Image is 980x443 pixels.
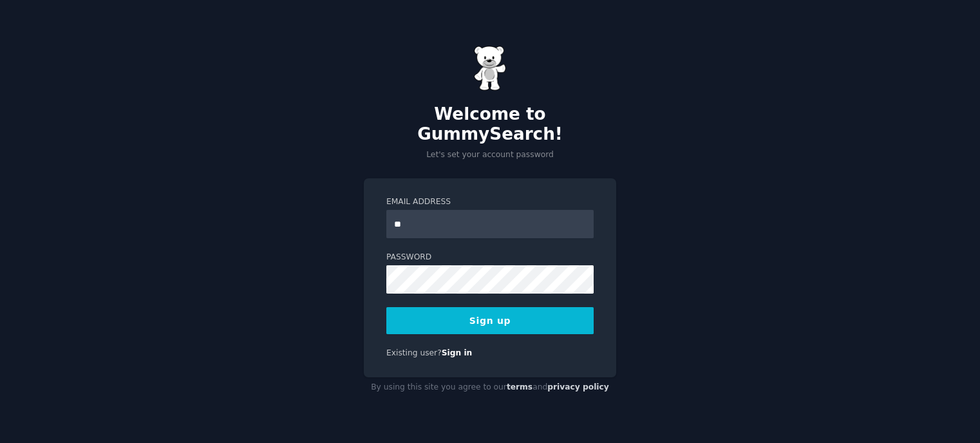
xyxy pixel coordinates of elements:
h2: Welcome to GummySearch! [364,104,616,145]
div: By using this site you agree to our and [364,377,616,398]
img: Gummy Bear [474,46,506,91]
p: Let's set your account password [364,149,616,161]
a: privacy policy [547,382,609,391]
label: Password [386,252,594,263]
label: Email Address [386,196,594,208]
a: terms [507,382,532,391]
button: Sign up [386,307,594,334]
a: Sign in [442,348,473,357]
span: Existing user? [386,348,442,357]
